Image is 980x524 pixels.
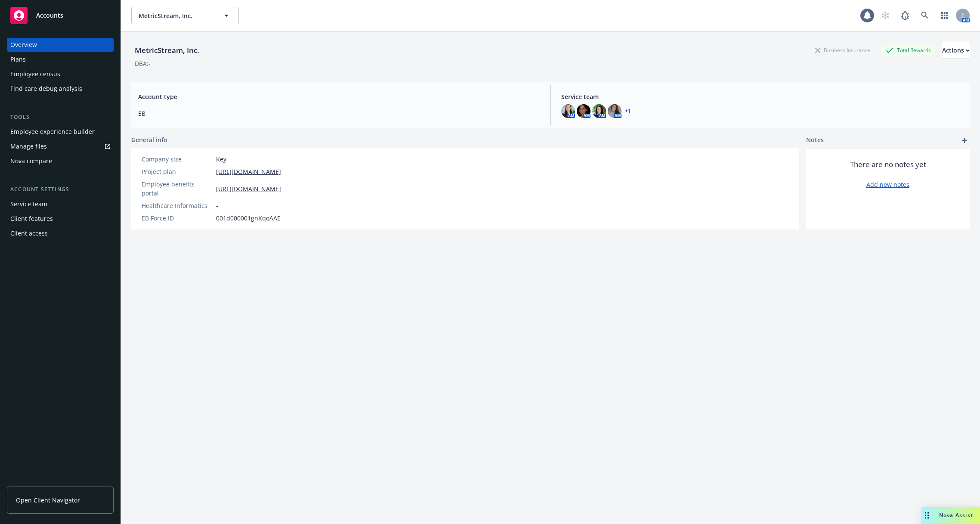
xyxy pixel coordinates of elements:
[592,104,606,118] img: photo
[7,38,114,52] a: Overview
[881,45,935,56] div: Total Rewards
[7,154,114,168] a: Nova compare
[131,7,239,24] button: MetricStream, Inc.
[10,38,37,52] div: Overview
[897,7,914,24] a: Report a Bug
[7,226,114,240] a: Client access
[7,125,114,139] a: Employee experience builder
[142,155,213,164] div: Company size
[10,140,47,153] div: Manage files
[10,125,95,139] div: Employee experience builder
[135,59,151,68] div: DBA: -
[625,109,631,114] a: +1
[877,7,894,24] a: Start snowing
[10,197,47,211] div: Service team
[7,185,114,194] div: Account settings
[850,159,926,170] span: There are no notes yet
[216,214,281,223] span: 001d000001gnKqoAAE
[608,104,621,118] img: photo
[7,197,114,211] a: Service team
[142,167,213,176] div: Project plan
[138,92,540,101] span: Account type
[10,226,48,240] div: Client access
[216,167,281,176] a: [URL][DOMAIN_NAME]
[806,135,824,146] span: Notes
[7,82,114,96] a: Find care debug analysis
[942,42,970,59] button: Actions
[142,180,213,198] div: Employee benefits portal
[7,3,114,28] a: Accounts
[7,140,114,153] a: Manage files
[216,201,218,210] span: -
[866,180,909,189] a: Add new notes
[138,109,540,118] span: EB
[142,201,213,210] div: Healthcare Informatics
[936,7,953,24] a: Switch app
[7,67,114,81] a: Employee census
[142,214,213,223] div: EB Force ID
[811,45,875,56] div: Business Insurance
[7,53,114,66] a: Plans
[216,184,281,193] a: [URL][DOMAIN_NAME]
[139,11,213,20] span: MetricStream, Inc.
[10,212,53,226] div: Client features
[7,212,114,226] a: Client features
[561,104,575,118] img: photo
[959,135,970,146] a: add
[131,45,203,56] div: MetricStream, Inc.
[10,67,60,81] div: Employee census
[577,104,590,118] img: photo
[10,53,26,66] div: Plans
[561,92,963,101] span: Service team
[131,135,167,144] span: General info
[939,512,973,519] span: Nova Assist
[921,507,932,524] div: Drag to move
[921,507,980,524] button: Nova Assist
[36,12,63,19] span: Accounts
[10,154,52,168] div: Nova compare
[216,155,226,164] span: Key
[16,496,80,505] span: Open Client Navigator
[10,82,82,96] div: Find care debug analysis
[916,7,934,24] a: Search
[7,113,114,121] div: Tools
